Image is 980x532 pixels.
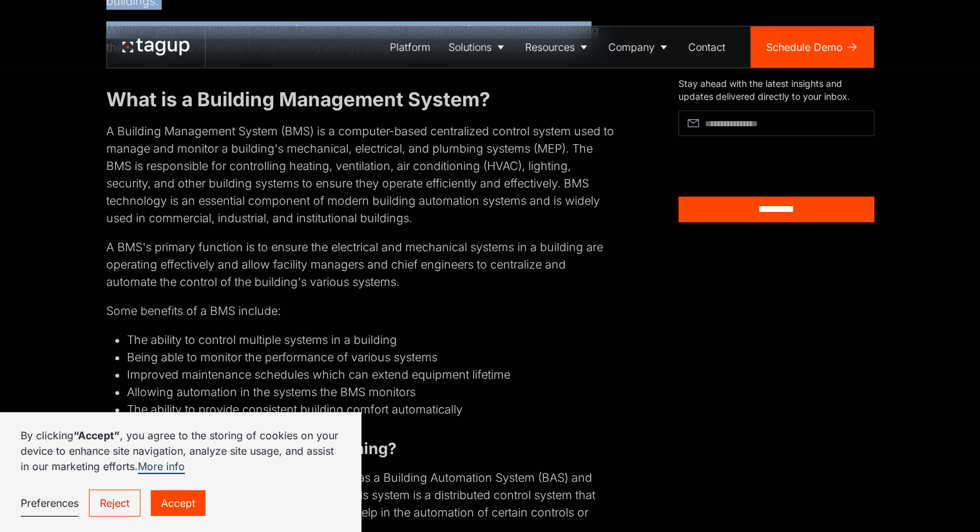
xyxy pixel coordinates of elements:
[151,490,206,516] a: Accept
[73,429,120,442] strong: “Accept”
[127,331,617,348] li: The ability to control multiple systems in a building
[127,383,617,401] li: Allowing automation in the systems the BMS monitors
[127,366,617,383] li: Improved maintenance schedules which can extend equipment lifetime
[390,39,430,55] div: Platform
[448,39,492,55] div: Solutions
[678,110,874,222] form: Article Subscribe
[599,26,679,68] a: Company
[525,39,575,55] div: Resources
[106,302,617,319] p: Some benefits of a BMS include:
[751,26,874,68] a: Schedule Demo
[106,238,617,290] p: A BMS's primary function is to ensure the electrical and mechanical systems in a building are ope...
[89,489,140,517] a: Reject
[106,88,490,111] strong: What is a Building Management System?
[608,39,655,55] div: Company
[106,122,617,227] p: A Building Management System (BMS) is a computer-based centralized control system used to manage ...
[678,141,816,176] iframe: reCAPTCHA
[138,460,185,474] a: More info
[678,77,874,102] div: Stay ahead with the latest insights and updates delivered directly to your inbox.
[679,26,735,68] a: Contact
[21,490,79,517] a: Preferences
[381,26,439,68] a: Platform
[516,26,599,68] a: Resources
[439,26,516,68] a: Solutions
[766,39,843,55] div: Schedule Demo
[127,401,617,418] li: The ability to provide consistent building comfort automatically
[127,348,617,366] li: Being able to monitor the performance of various systems
[21,428,340,474] p: By clicking , you agree to the storing of cookies on your device to enhance site navigation, anal...
[688,39,725,55] div: Contact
